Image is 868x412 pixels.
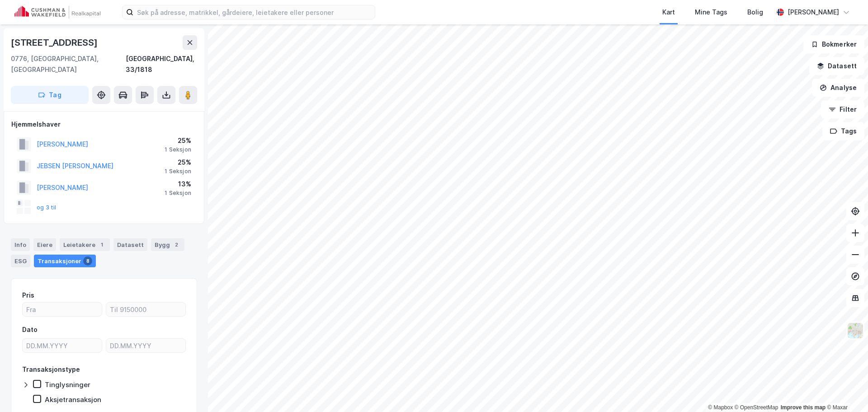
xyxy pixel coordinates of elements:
button: Tags [822,122,864,140]
div: Eiere [33,238,56,251]
div: 1 Seksjon [165,189,191,197]
div: 25% [165,135,191,146]
div: Kontrollprogram for chat [823,369,868,412]
div: [STREET_ADDRESS] [11,35,99,50]
div: Info [11,238,30,251]
div: Aksjetransaksjon [45,395,101,404]
div: Mine Tags [695,7,727,18]
input: DD.MM.YYYY [23,339,102,352]
input: DD.MM.YYYY [106,339,185,352]
a: Mapbox [708,404,733,411]
div: Bygg [151,238,184,251]
button: Datasett [809,57,864,75]
div: Bolig [747,7,763,18]
div: 1 Seksjon [165,146,191,153]
div: Pris [22,290,34,301]
div: Leietakere [60,238,110,251]
div: Transaksjonstype [22,364,80,375]
button: Bokmerker [803,35,864,53]
div: 2 [172,240,181,249]
div: Dato [22,324,38,335]
input: Søk på adresse, matrikkel, gårdeiere, leietakere eller personer [133,5,375,19]
img: cushman-wakefield-realkapital-logo.202ea83816669bd177139c58696a8fa1.svg [14,6,100,19]
img: Z [847,322,864,339]
div: Transaksjoner [34,255,96,267]
input: Fra [23,303,102,316]
div: [PERSON_NAME] [788,7,839,18]
iframe: Chat Widget [823,369,868,412]
button: Filter [821,100,864,118]
div: 1 Seksjon [165,168,191,175]
div: 13% [165,179,191,189]
input: Til 9150000 [106,303,185,316]
div: Tinglysninger [45,380,90,389]
div: ESG [11,255,30,267]
div: 25% [165,157,191,168]
div: Hjemmelshaver [11,119,197,130]
div: Datasett [113,238,147,251]
button: Tag [11,86,89,104]
div: 1 [97,240,106,249]
div: 8 [83,256,92,265]
div: [GEOGRAPHIC_DATA], 33/1818 [126,53,197,75]
a: Improve this map [781,404,826,411]
button: Analyse [812,79,864,97]
a: OpenStreetMap [735,404,778,411]
div: 0776, [GEOGRAPHIC_DATA], [GEOGRAPHIC_DATA] [11,53,126,75]
div: Kart [662,7,675,18]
